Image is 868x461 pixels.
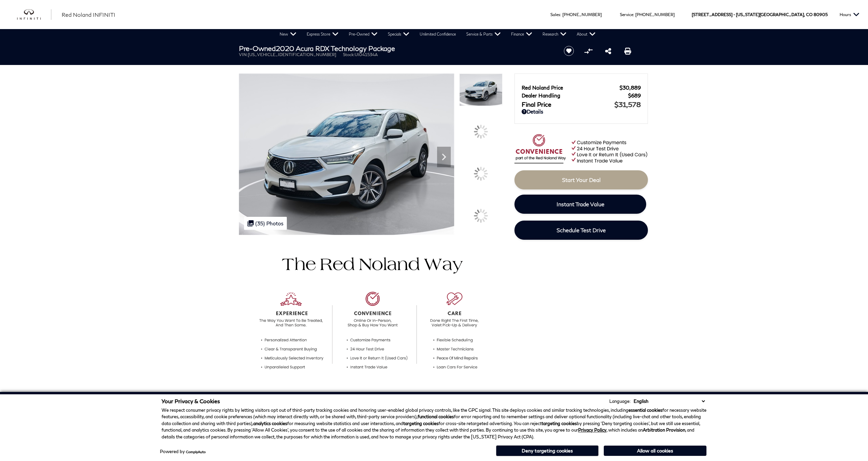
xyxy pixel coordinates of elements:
a: Privacy Policy [578,427,607,433]
a: ComplyAuto [186,450,206,454]
span: [US_VEHICLE_IDENTIFICATION_NUMBER] [248,52,336,57]
span: VIN: [239,52,248,57]
span: Start Your Deal [562,176,601,183]
a: infiniti [17,9,51,20]
a: About [572,29,601,39]
span: $31,578 [614,100,641,108]
div: Next [437,147,451,167]
select: Language Select [632,398,706,405]
strong: Pre-Owned [239,44,276,52]
a: [PHONE_NUMBER] [635,12,675,17]
span: Sales [550,12,560,17]
p: We respect consumer privacy rights by letting visitors opt out of third-party tracking cookies an... [162,407,706,440]
div: Powered by [160,449,206,454]
a: Specials [383,29,414,39]
button: Save vehicle [561,45,576,56]
a: Red Noland Price $30,889 [522,84,641,91]
a: Schedule Test Drive [514,221,648,240]
a: [PHONE_NUMBER] [562,12,602,17]
span: Final Price [522,101,614,108]
span: : [633,12,634,17]
a: Service & Parts [461,29,506,39]
span: Schedule Test Drive [557,227,606,233]
img: Used 2020 Platinum White Pearl Acura Technology Package image 1 [239,74,454,235]
span: Stock: [343,52,355,57]
button: Deny targeting cookies [496,445,599,456]
a: Express Store [302,29,344,39]
a: Print this Pre-Owned 2020 Acura RDX Technology Package [624,47,631,55]
a: New [275,29,302,39]
nav: Main Navigation [275,29,601,39]
a: Share this Pre-Owned 2020 Acura RDX Technology Package [605,47,611,55]
span: Service [620,12,633,17]
strong: essential cookies [628,407,662,413]
span: Instant Trade Value [557,201,604,207]
a: Research [537,29,572,39]
strong: analytics cookies [253,421,287,426]
strong: functional cookies [418,414,454,419]
a: Dealer Handling $689 [522,92,641,98]
a: Final Price $31,578 [522,100,641,108]
span: Red Noland Price [522,84,620,91]
img: Used 2020 Platinum White Pearl Acura Technology Package image 1 [459,74,502,106]
a: Pre-Owned [344,29,383,39]
a: Details [522,108,641,115]
a: [STREET_ADDRESS] • [US_STATE][GEOGRAPHIC_DATA], CO 80905 [692,12,828,17]
span: Red Noland INFINITI [62,11,115,18]
span: Your Privacy & Cookies [162,398,220,404]
a: Finance [506,29,537,39]
img: INFINITI [17,9,51,20]
strong: targeting cookies [541,421,577,426]
span: : [560,12,561,17]
a: Instant Trade Value [514,195,646,214]
button: Compare vehicle [583,46,593,56]
span: $689 [628,92,641,98]
h1: 2020 Acura RDX Technology Package [239,44,552,52]
span: $30,889 [620,84,641,91]
div: (35) Photos [244,217,287,230]
button: Allow all cookies [604,446,706,456]
a: Start Your Deal [514,170,648,189]
span: UI041534A [355,52,378,57]
strong: targeting cookies [403,421,438,426]
strong: Arbitration Provision [643,427,685,433]
a: Red Noland INFINITI [62,11,115,19]
span: Dealer Handling [522,92,628,98]
a: Unlimited Confidence [414,29,461,39]
div: Language: [609,399,630,404]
